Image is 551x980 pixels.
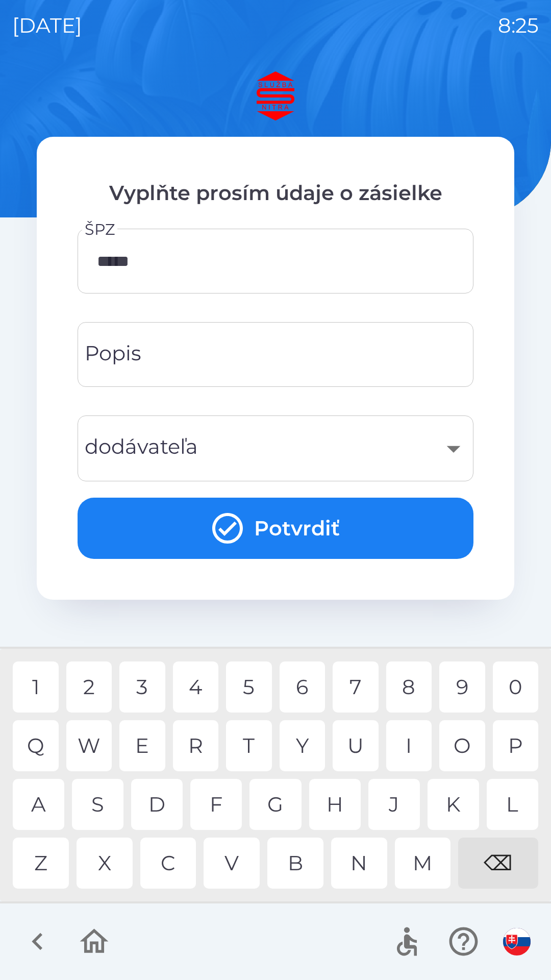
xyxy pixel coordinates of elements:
[12,10,82,41] p: [DATE]
[503,928,531,955] img: sk flag
[85,218,115,240] label: ŠPZ
[37,71,514,120] img: Logo
[78,498,473,559] button: Potvrdiť
[78,178,473,208] p: Vyplňte prosím údaje o zásielke
[498,10,539,41] p: 8:25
